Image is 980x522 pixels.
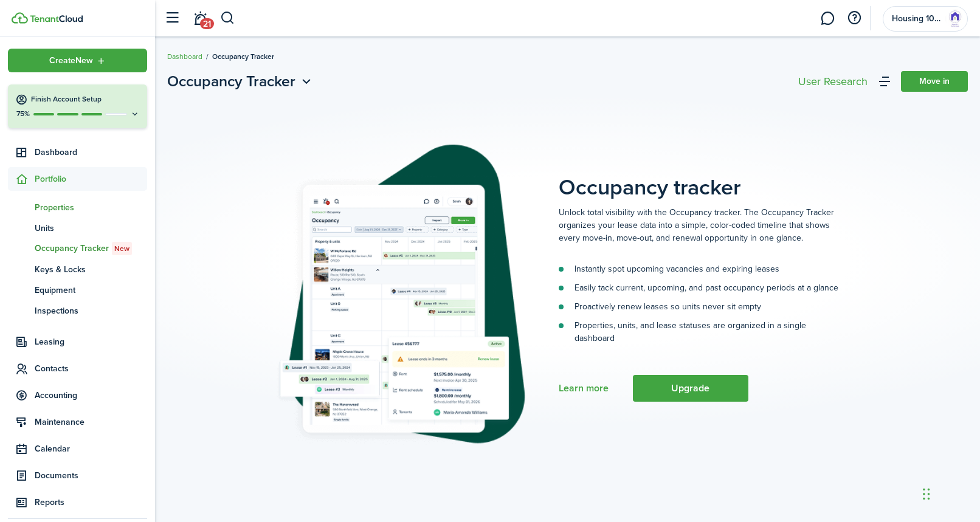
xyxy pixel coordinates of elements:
[167,70,314,92] button: Open menu
[167,70,314,92] button: Occupancy Tracker
[188,3,212,34] a: Notifications
[559,145,968,200] placeholder-page-title: Occupancy tracker
[35,416,147,428] span: Maintenance
[945,9,965,29] img: Housing 101, LLC
[35,263,147,276] span: Keys & Locks
[35,335,147,348] span: Leasing
[923,476,930,512] div: Drag
[559,383,609,394] a: Learn more
[8,300,147,321] a: Inspections
[559,300,838,313] li: Proactively renew leases so units never sit empty
[35,242,147,255] span: Occupancy Tracker
[35,304,147,317] span: Inspections
[559,281,838,294] li: Easily tack current, upcoming, and past occupancy periods at a glance
[8,490,147,514] a: Reports
[49,57,93,65] span: Create New
[795,73,871,90] button: User Research
[8,259,147,280] a: Keys & Locks
[844,8,864,29] button: Open resource center
[8,238,147,259] a: Occupancy TrackerNew
[160,7,184,30] button: Open sidebar
[15,109,30,119] p: 75%
[114,243,129,254] span: New
[12,12,28,24] img: TenantCloud
[8,49,147,72] button: Open menu
[901,71,968,92] a: Move in
[35,389,147,402] span: Accounting
[8,140,147,164] a: Dashboard
[35,222,147,235] span: Units
[35,362,147,375] span: Contacts
[30,15,83,22] img: TenantCloud
[35,469,147,482] span: Documents
[276,145,525,445] img: Subscription stub
[559,263,838,275] li: Instantly spot upcoming vacancies and expiring leases
[8,197,147,218] a: Properties
[559,319,838,345] li: Properties, units, and lease statuses are organized in a single dashboard
[8,84,147,128] button: Finish Account Setup75%
[8,280,147,300] a: Equipment
[919,464,980,522] iframe: Chat Widget
[798,76,868,87] div: User Research
[167,70,295,92] span: Occupancy Tracker
[633,375,748,402] button: Upgrade
[816,3,839,34] a: Messaging
[35,496,147,509] span: Reports
[212,51,274,62] span: Occupancy Tracker
[167,51,202,62] a: Dashboard
[200,18,214,29] span: 21
[892,15,940,23] span: Housing 101, LLC
[559,206,838,244] p: Unlock total visibility with the Occupancy tracker. The Occupancy Tracker organizes your lease da...
[35,146,147,159] span: Dashboard
[35,201,147,214] span: Properties
[220,8,235,29] button: Search
[35,284,147,297] span: Equipment
[35,442,147,455] span: Calendar
[35,173,147,185] span: Portfolio
[31,94,140,105] h4: Finish Account Setup
[8,218,147,238] a: Units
